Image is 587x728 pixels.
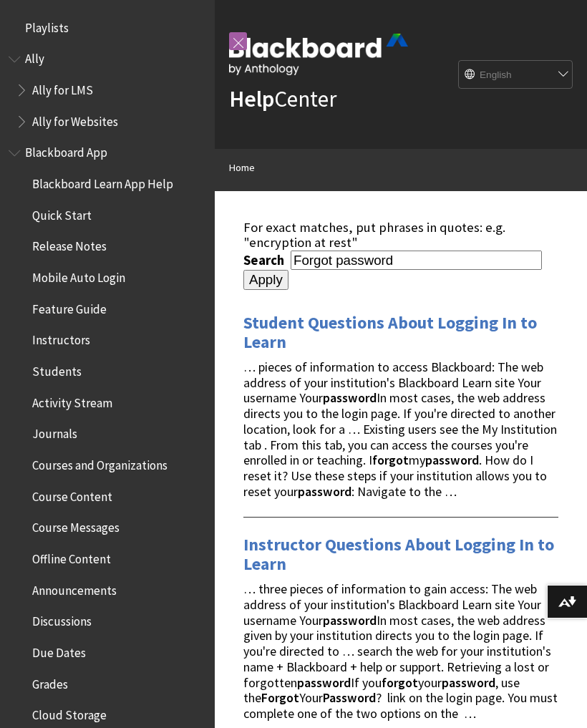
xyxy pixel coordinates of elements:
[9,47,206,134] nav: Book outline for Anthology Ally Help
[229,84,274,113] strong: Help
[425,452,479,468] strong: password
[243,581,558,722] span: … three pieces of information to gain access: The web address of your institution's Blackboard Le...
[298,483,351,500] strong: password
[25,16,69,35] span: Playlists
[323,389,377,406] strong: password
[32,172,173,191] span: Blackboard Learn App Help
[243,359,557,500] span: … pieces of information to access Blackboard: The web address of your institution's Blackboard Le...
[32,391,112,410] span: Activity Stream
[32,329,90,348] span: Instructors
[323,612,377,628] strong: password
[32,641,86,660] span: Due Dates
[32,297,107,316] span: Feature Guide
[243,533,554,576] a: Instructor Questions About Logging In to Learn
[32,453,168,472] span: Courses and Organizations
[32,110,118,129] span: Ally for Websites
[32,78,93,97] span: Ally for LMS
[32,516,120,535] span: Course Messages
[459,61,573,89] select: Site Language Selector
[32,547,111,566] span: Offline Content
[32,203,92,223] span: Quick Start
[32,359,82,379] span: Students
[32,672,68,691] span: Grades
[32,422,77,442] span: Journals
[32,609,92,628] span: Discussions
[442,674,495,691] strong: password
[243,270,288,290] input: Apply
[297,674,351,691] strong: password
[243,220,558,251] div: For exact matches, put phrases in quotes: e.g. "encryption at rest"
[229,34,408,75] img: Blackboard by Anthology
[243,311,537,354] a: Student Questions About Logging In to Learn
[243,252,288,268] label: Search
[32,485,112,504] span: Course Content
[9,16,206,40] nav: Book outline for Playlists
[372,452,409,468] strong: forgot
[32,578,117,598] span: Announcements
[32,703,107,722] span: Cloud Storage
[229,159,255,177] a: Home
[25,47,44,67] span: Ally
[261,689,299,706] strong: Forgot
[32,235,107,254] span: Release Notes
[382,674,418,691] strong: forgot
[25,141,107,160] span: Blackboard App
[32,266,125,285] span: Mobile Auto Login
[323,689,376,706] strong: Password
[229,84,336,113] a: HelpCenter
